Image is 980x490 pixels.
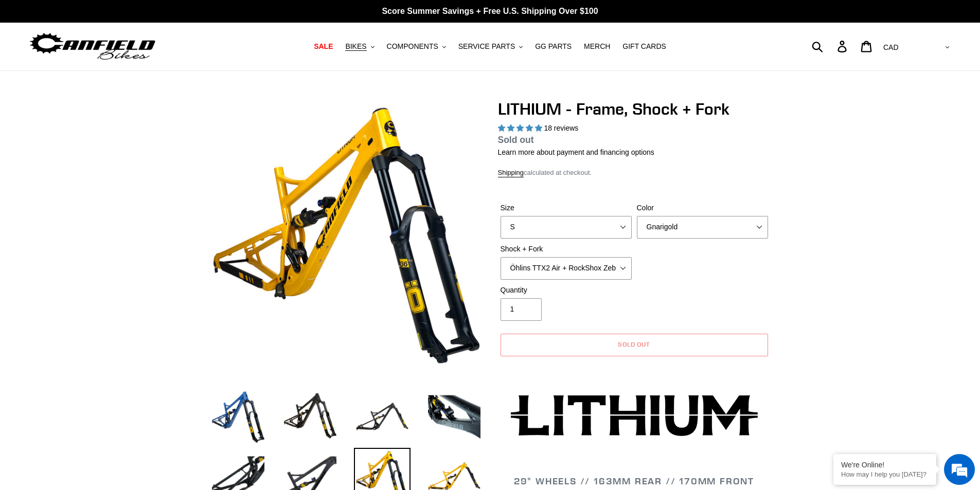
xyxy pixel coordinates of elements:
span: Sold out [498,135,534,145]
span: COMPONENTS [387,42,438,51]
span: Sold out [618,340,651,348]
span: MERCH [584,42,610,51]
a: SALE [309,40,338,53]
img: Load image into Gallery viewer, LITHIUM - Frame, Shock + Fork [426,388,483,445]
label: Quantity [501,285,632,296]
button: Sold out [501,334,768,356]
a: Shipping [498,169,524,177]
h1: LITHIUM - Frame, Shock + Fork [498,99,771,119]
a: GG PARTS [530,40,577,53]
span: 18 reviews [544,124,578,132]
span: 29" WHEELS // 163mm REAR // 170mm FRONT [514,475,754,487]
span: GG PARTS [535,42,572,51]
input: Search [817,35,844,58]
span: SERVICE PARTS [458,42,515,51]
span: BIKES [345,42,366,51]
a: Learn more about payment and financing options [498,148,654,156]
div: calculated at checkout. [498,168,771,178]
p: How may I help you today? [841,470,929,478]
button: BIKES [340,40,379,53]
span: 5.00 stars [498,124,544,132]
a: MERCH [579,40,615,53]
span: GIFT CARDS [622,42,666,51]
div: We're Online! [841,461,929,469]
label: Color [637,203,768,213]
button: SERVICE PARTS [453,40,528,53]
img: Load image into Gallery viewer, LITHIUM - Frame, Shock + Fork [210,388,266,445]
label: Shock + Fork [501,244,632,255]
img: Load image into Gallery viewer, LITHIUM - Frame, Shock + Fork [354,388,411,445]
img: Lithium-Logo_480x480.png [511,395,758,436]
img: Load image into Gallery viewer, LITHIUM - Frame, Shock + Fork [282,388,338,445]
label: Size [501,203,632,213]
button: COMPONENTS [382,40,451,53]
a: GIFT CARDS [617,40,671,53]
img: Canfield Bikes [28,30,157,63]
span: SALE [314,42,333,51]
